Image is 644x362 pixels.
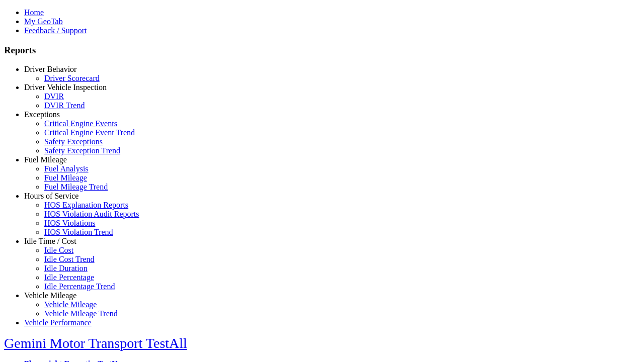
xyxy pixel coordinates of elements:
[44,255,95,263] a: Idle Cost Trend
[24,65,76,73] a: Driver Behavior
[44,146,120,155] a: Safety Exception Trend
[24,26,87,35] a: Feedback / Support
[24,83,107,92] a: Driver Vehicle Inspection
[44,173,87,182] a: Fuel Mileage
[44,246,73,254] a: Idle Cost
[44,228,113,236] a: HOS Violation Trend
[44,210,139,218] a: HOS Violation Audit Reports
[24,155,67,164] a: Fuel Mileage
[44,219,95,227] a: HOS Violations
[44,201,128,209] a: HOS Explanation Reports
[24,8,44,17] a: Home
[44,137,103,146] a: Safety Exceptions
[44,309,118,318] a: Vehicle Mileage Trend
[44,300,97,309] a: Vehicle Mileage
[44,92,64,101] a: DVIR
[44,164,89,173] a: Fuel Analysis
[4,335,187,351] a: Gemini Motor Transport TestAll
[44,119,117,128] a: Critical Engine Events
[4,45,640,56] h3: Reports
[24,318,92,327] a: Vehicle Performance
[44,273,94,282] a: Idle Percentage
[24,237,76,245] a: Idle Time / Cost
[44,74,100,82] a: Driver Scorecard
[44,282,115,291] a: Idle Percentage Trend
[44,128,135,137] a: Critical Engine Event Trend
[24,291,76,300] a: Vehicle Mileage
[44,264,88,273] a: Idle Duration
[44,101,85,110] a: DVIR Trend
[44,183,108,191] a: Fuel Mileage Trend
[24,17,63,26] a: My GeoTab
[24,192,78,200] a: Hours of Service
[24,110,60,119] a: Exceptions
